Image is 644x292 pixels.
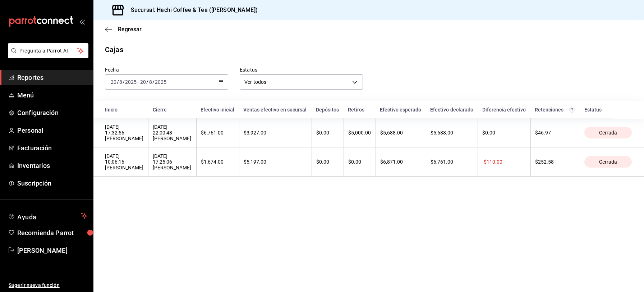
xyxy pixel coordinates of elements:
[105,153,144,170] div: [DATE] 10:06:16 [PERSON_NAME]
[79,19,85,24] button: open_drawer_menu
[17,126,87,135] span: Personal
[155,79,167,85] input: ----
[316,130,339,136] div: $0.00
[201,107,235,113] div: Efectivo inicial
[140,79,146,85] input: --
[243,107,307,113] div: Ventas efectivo en sucursal
[17,228,87,238] span: Recomienda Parrot
[117,79,119,85] span: /
[348,130,371,136] div: $5,000.00
[17,143,87,153] span: Facturación
[431,130,473,136] div: $5,688.00
[380,107,422,113] div: Efectivo esperado
[535,159,575,165] div: $252.58
[535,107,575,113] div: Retenciones
[482,159,526,165] div: -$110.00
[430,107,473,113] div: Efectivo declarado
[596,130,620,136] span: Cerrada
[482,107,526,113] div: Diferencia efectivo
[105,44,123,55] div: Cajas
[17,108,87,118] span: Configuración
[123,79,125,85] span: /
[146,79,148,85] span: /
[105,124,144,141] div: [DATE] 17:32:56 [PERSON_NAME]
[380,159,422,165] div: $6,871.00
[5,52,88,60] a: Pregunta a Parrot AI
[244,130,307,136] div: $3,927.00
[535,130,575,136] div: $46.97
[380,130,422,136] div: $5,688.00
[138,79,139,85] span: -
[17,211,78,220] span: Ayuda
[9,282,87,289] span: Sugerir nueva función
[17,73,87,82] span: Reportes
[125,6,258,14] h3: Sucursal: Hachi Coffee & Tea ([PERSON_NAME])
[596,159,620,165] span: Cerrada
[244,159,307,165] div: $5,197.00
[105,67,228,72] label: Fecha
[569,107,575,113] svg: Total de retenciones de propinas registradas
[17,161,87,170] span: Inventarios
[149,79,152,85] input: --
[153,153,192,170] div: [DATE] 17:25:06 [PERSON_NAME]
[19,47,77,55] span: Pregunta a Parrot AI
[105,107,144,113] div: Inicio
[17,246,87,255] span: [PERSON_NAME]
[17,90,87,100] span: Menú
[240,67,363,72] label: Estatus
[316,107,339,113] div: Depósitos
[348,107,371,113] div: Retiros
[240,74,363,90] div: Ver todos
[584,107,632,113] div: Estatus
[348,159,371,165] div: $0.00
[153,124,192,141] div: [DATE] 22:00:48 [PERSON_NAME]
[125,79,137,85] input: ----
[119,79,123,85] input: --
[17,178,87,188] span: Suscripción
[431,159,473,165] div: $6,761.00
[201,130,235,136] div: $6,761.00
[110,79,117,85] input: --
[153,107,192,113] div: Cierre
[316,159,339,165] div: $0.00
[118,26,142,33] span: Regresar
[105,26,142,33] button: Regresar
[482,130,526,136] div: $0.00
[152,79,155,85] span: /
[201,159,235,165] div: $1,674.00
[8,43,88,58] button: Pregunta a Parrot AI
